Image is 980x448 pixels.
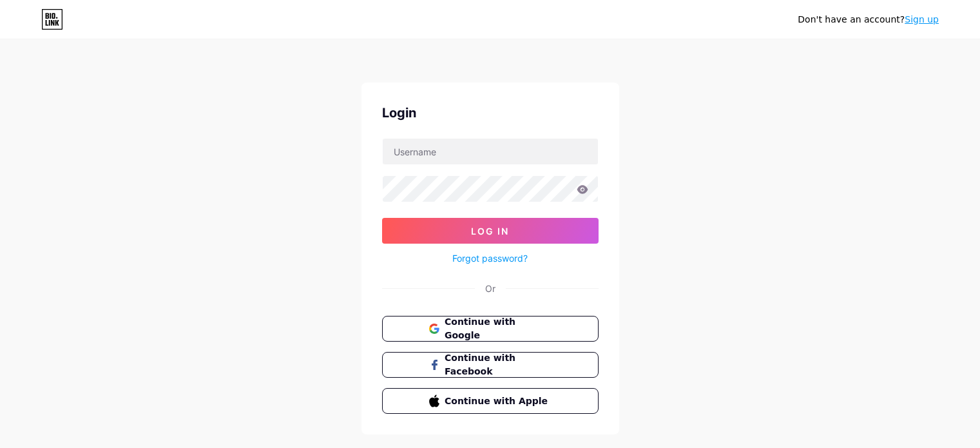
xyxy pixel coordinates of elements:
[445,351,551,378] span: Continue with Facebook
[798,13,939,26] div: Don't have an account?
[383,139,598,164] input: Username
[382,352,599,378] button: Continue with Facebook
[382,316,599,342] button: Continue with Google
[905,14,939,24] a: Sign up
[452,251,528,265] a: Forgot password?
[445,315,551,342] span: Continue with Google
[485,282,495,295] div: Or
[445,394,551,408] span: Continue with Apple
[382,388,599,414] button: Continue with Apple
[382,218,599,244] button: Log In
[471,226,509,237] span: Log In
[382,103,599,122] div: Login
